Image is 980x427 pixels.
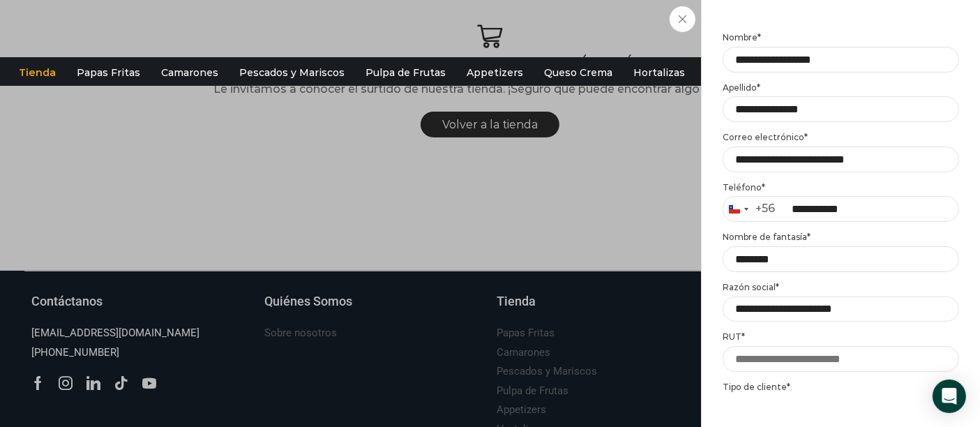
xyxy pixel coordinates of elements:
[723,197,775,221] button: Selected country
[723,331,959,343] label: RUT
[232,59,352,86] a: Pescados y Mariscos
[626,59,692,86] a: Hortalizas
[723,132,959,143] label: Correo electrónico
[723,382,959,393] label: Tipo de cliente
[537,59,619,86] a: Queso Crema
[70,59,147,86] a: Papas Fritas
[723,32,959,43] label: Nombre
[12,59,63,86] a: Tienda
[723,282,959,293] label: Razón social
[154,59,225,86] a: Camarones
[723,82,959,93] label: Apellido
[723,182,959,193] label: Teléfono
[723,232,959,243] label: Nombre de fantasía
[755,202,775,216] div: +56
[359,59,453,86] a: Pulpa de Frutas
[933,380,966,413] div: Open Intercom Messenger
[699,59,744,86] a: Pollos
[460,59,530,86] a: Appetizers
